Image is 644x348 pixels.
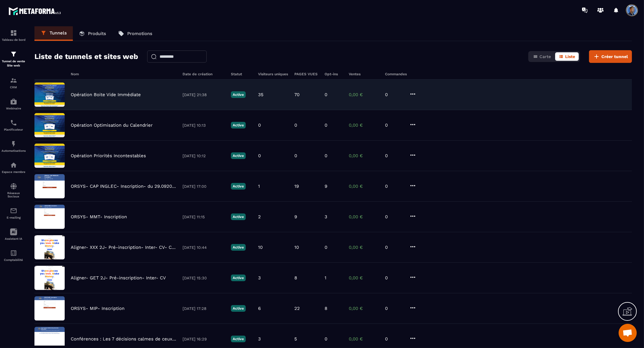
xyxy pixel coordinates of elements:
[183,184,225,189] p: [DATE] 17:00
[294,122,297,128] p: 0
[231,336,246,342] p: Active
[34,205,65,229] img: image
[385,92,403,97] p: 0
[601,54,628,60] span: Créer tunnel
[10,98,17,105] img: automations
[349,336,379,342] p: 0,00 €
[258,306,261,311] p: 6
[325,72,343,76] h6: Opt-ins
[2,107,26,110] p: Webinaire
[10,29,17,37] img: formation
[565,54,575,59] span: Liste
[325,336,327,342] p: 0
[294,336,297,342] p: 5
[50,30,67,36] p: Tunnels
[258,92,264,97] p: 35
[183,123,225,128] p: [DATE] 10:13
[8,5,63,17] img: logo
[349,214,379,220] p: 0,00 €
[539,54,551,59] span: Carte
[258,275,261,281] p: 3
[127,31,152,36] p: Promotions
[385,306,403,311] p: 0
[10,249,17,257] img: accountant
[258,214,261,220] p: 2
[71,336,176,342] p: Conférences : Les 7 décisions calmes de ceux que rien ne déborde
[10,140,17,148] img: automations
[10,183,17,190] img: social-network
[34,266,65,290] img: image
[2,128,26,131] p: Planificateur
[349,306,379,311] p: 0,00 €
[349,184,379,189] p: 0,00 €
[183,72,225,76] h6: Date de création
[2,170,26,174] p: Espace membre
[2,237,26,240] p: Assistant IA
[325,245,327,250] p: 0
[34,83,65,107] img: image
[325,92,327,97] p: 0
[294,153,297,158] p: 0
[34,296,65,320] img: image
[183,337,225,341] p: [DATE] 16:29
[325,275,326,281] p: 1
[325,214,327,220] p: 3
[385,72,407,76] h6: Commandes
[2,59,26,68] p: Tunnel de vente Site web
[589,50,632,63] button: Créer tunnel
[71,92,141,97] p: Opération Boite Vide Immédiate
[231,72,252,76] h6: Statut
[258,245,263,250] p: 10
[231,91,246,98] p: Active
[555,52,579,61] button: Liste
[294,306,300,311] p: 22
[34,50,138,63] h2: Liste de tunnels et sites web
[231,305,246,312] p: Active
[71,72,176,76] h6: Nom
[231,183,246,190] p: Active
[88,31,106,36] p: Produits
[34,113,65,137] img: image
[349,72,379,76] h6: Ventes
[619,324,637,342] div: Ouvrir le chat
[385,275,403,281] p: 0
[294,184,299,189] p: 19
[385,336,403,342] p: 0
[73,26,112,41] a: Produits
[2,46,26,72] a: formationformationTunnel de vente Site web
[2,115,26,136] a: schedulerschedulerPlanificateur
[34,235,65,259] img: image
[2,191,26,198] p: Réseaux Sociaux
[183,245,225,250] p: [DATE] 10:44
[349,92,379,97] p: 0,00 €
[2,149,26,152] p: Automatisations
[183,93,225,97] p: [DATE] 21:38
[294,72,319,76] h6: PAGES VUES
[10,77,17,84] img: formation
[231,213,246,220] p: Active
[34,144,65,168] img: image
[294,214,297,220] p: 9
[231,122,246,128] p: Active
[349,245,379,250] p: 0,00 €
[385,153,403,158] p: 0
[231,275,246,281] p: Active
[183,306,225,311] p: [DATE] 17:28
[349,153,379,158] p: 0,00 €
[2,203,26,224] a: emailemailE-mailing
[2,93,26,115] a: automationsautomationsWebinaire
[294,92,299,97] p: 70
[71,153,146,158] p: Opération Priorités Incontestables
[258,122,261,128] p: 0
[71,306,125,311] p: ORSYS- MIP- Inscription
[231,152,246,159] p: Active
[10,161,17,169] img: automations
[325,122,327,128] p: 0
[385,184,403,189] p: 0
[325,184,327,189] p: 9
[10,207,17,214] img: email
[71,122,153,128] p: Opération Optimisation du Calendrier
[231,244,246,251] p: Active
[10,119,17,126] img: scheduler
[2,157,26,178] a: automationsautomationsEspace membre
